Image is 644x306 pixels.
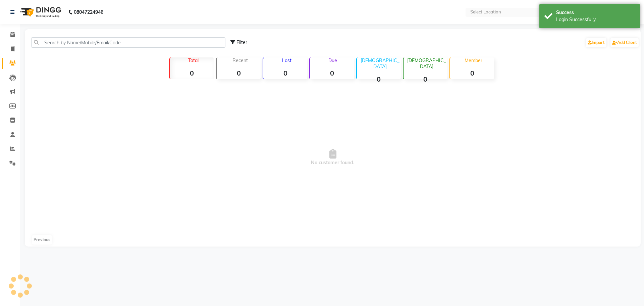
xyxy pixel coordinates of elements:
span: Filter [236,39,247,45]
p: [DEMOGRAPHIC_DATA] [406,57,447,70]
p: Lost [266,57,307,63]
a: Add Client [610,38,639,47]
div: Select Location [470,9,501,15]
img: logo [17,3,63,21]
strong: 0 [217,69,261,77]
p: Due [311,57,354,63]
a: Import [586,38,606,47]
p: Member [453,57,494,63]
p: Total [173,57,214,63]
span: No customer found. [25,82,641,233]
p: [DEMOGRAPHIC_DATA] [360,57,401,70]
b: 08047224946 [74,3,103,21]
strong: 0 [310,69,354,77]
strong: 0 [170,69,214,77]
strong: 0 [263,69,307,77]
input: Search by Name/Mobile/Email/Code [31,37,225,48]
strong: 0 [357,75,401,83]
div: Success [556,9,635,16]
p: Recent [219,57,261,63]
strong: 0 [450,69,494,77]
div: Login Successfully. [556,16,635,23]
strong: 0 [404,75,447,83]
